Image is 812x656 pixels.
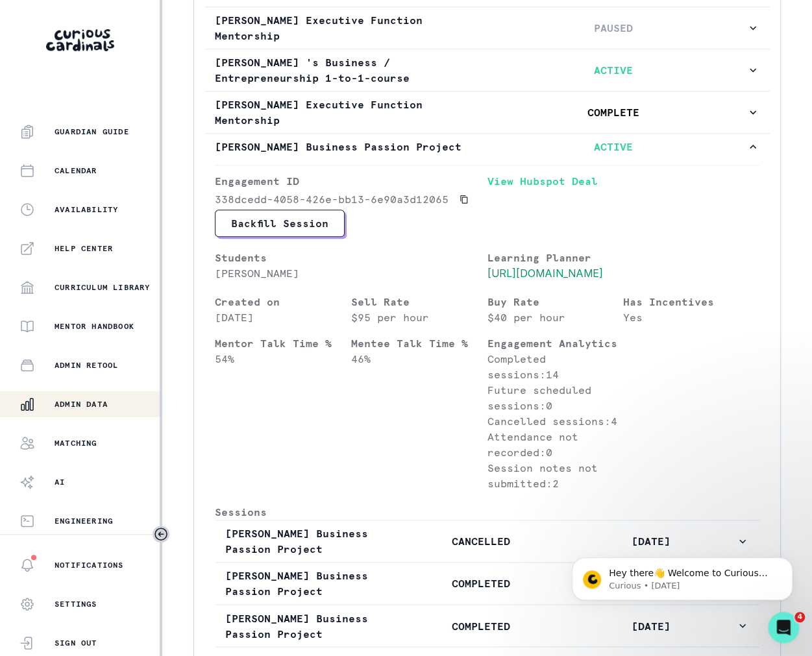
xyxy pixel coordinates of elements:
p: 46 % [351,351,487,367]
p: $40 per hour [487,310,624,325]
p: [PERSON_NAME] Business Passion Project [225,610,395,641]
iframe: Intercom live chat [768,612,799,643]
p: Guardian Guide [55,127,129,137]
button: Copied to clipboard [454,189,474,210]
p: Availability [55,204,118,215]
a: [URL][DOMAIN_NAME] [487,267,603,280]
p: COMPLETED [395,576,565,591]
iframe: Intercom notifications message [552,530,812,621]
p: [PERSON_NAME] Executive Function Mentorship [215,12,481,43]
p: 338dcedd-4058-426e-bb13-6e90a3d12065 [215,191,449,207]
p: AI [55,477,65,487]
span: 4 [794,612,805,622]
p: [PERSON_NAME] Business Passion Project [225,526,395,557]
p: [PERSON_NAME] 's Business / Entrepreneurship 1-to-1-course [215,55,481,86]
button: [PERSON_NAME] Business Passion ProjectCOMPLETED[DATE] [215,605,759,646]
button: [PERSON_NAME] 's Business / Entrepreneurship 1-to-1-courseACTIVE [204,49,770,91]
p: COMPLETED [395,618,565,633]
button: [PERSON_NAME] Executive Function MentorshipPAUSED [204,7,770,49]
p: [PERSON_NAME] Business Passion Project [225,568,395,599]
p: Sign Out [55,638,97,648]
p: Admin Retool [55,360,118,371]
button: [PERSON_NAME] Business Passion ProjectCOMPLETED[DATE] [215,563,759,604]
button: [PERSON_NAME] Business Passion ProjectCANCELLED[DATE] [215,520,759,562]
p: Calendar [55,165,97,176]
p: Mentor Handbook [55,321,134,332]
p: Created on [215,294,351,310]
p: Learning Planner [487,250,760,265]
p: Engagement ID [215,173,487,189]
button: [PERSON_NAME] Business Passion ProjectACTIVE [204,134,770,160]
p: Buy Rate [487,294,624,310]
p: Mentee Talk Time % [351,335,487,351]
img: Curious Cardinals Logo [46,29,114,51]
button: Backfill Session [215,210,345,237]
button: [PERSON_NAME] Executive Function MentorshipCOMPLETE [204,91,770,133]
p: Notifications [55,560,124,570]
a: View Hubspot Deal [487,173,760,210]
p: Students [215,250,487,265]
p: Settings [55,599,97,609]
p: [DATE] [566,618,736,633]
p: [DATE] [215,310,351,325]
p: Yes [623,310,759,325]
p: Has Incentives [623,294,759,310]
p: Matching [55,438,97,448]
p: Engineering [55,516,113,526]
p: Mentor Talk Time % [215,335,351,351]
p: Curriculum Library [55,282,151,293]
button: Toggle sidebar [153,526,169,542]
p: PAUSED [481,20,747,36]
p: ACTIVE [481,62,747,78]
p: Session notes not submitted: 2 [487,460,624,491]
p: Future scheduled sessions: 0 [487,382,624,413]
p: CANCELLED [395,533,565,549]
p: [PERSON_NAME] Executive Function Mentorship [215,97,481,128]
p: Completed sessions: 14 [487,351,624,382]
p: Attendance not recorded: 0 [487,429,624,460]
p: 54 % [215,351,351,367]
p: $95 per hour [351,310,487,325]
p: Cancelled sessions: 4 [487,413,624,429]
p: Engagement Analytics [487,335,624,351]
p: Help Center [55,243,113,254]
p: Sessions [215,504,759,520]
p: COMPLETE [481,104,747,120]
p: Sell Rate [351,294,487,310]
p: [PERSON_NAME] [215,265,487,281]
p: Admin Data [55,399,108,409]
p: ACTIVE [481,139,747,154]
p: [PERSON_NAME] Business Passion Project [215,139,481,154]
